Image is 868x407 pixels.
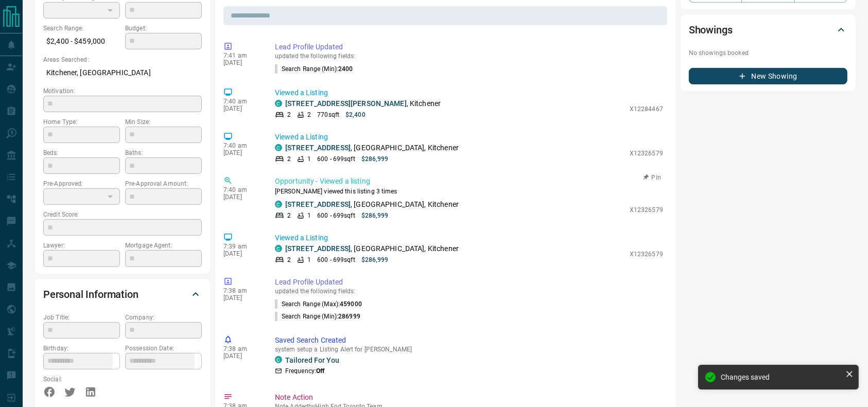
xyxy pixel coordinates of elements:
[630,149,663,158] p: X12326579
[689,48,847,58] p: No showings booked
[307,154,311,164] p: 1
[285,143,459,153] p: , [GEOGRAPHIC_DATA], Kitchener
[275,233,663,243] p: Viewed a Listing
[285,144,351,152] a: [STREET_ADDRESS]
[275,42,663,52] p: Lead Profile Updated
[361,154,389,164] p: $286,999
[125,24,202,33] p: Budget:
[361,255,389,264] p: $286,999
[125,344,202,353] p: Possession Date:
[223,287,259,294] p: 7:38 am
[340,300,362,308] span: 459000
[275,356,282,363] div: condos.ca
[721,373,841,381] div: Changes saved
[223,105,259,112] p: [DATE]
[637,173,667,182] button: Pin
[43,241,120,250] p: Lawyer:
[307,211,311,220] p: 1
[317,154,355,164] p: 600 - 699 sqft
[317,255,355,264] p: 600 - 699 sqft
[285,98,441,109] p: , Kitchener
[345,110,366,119] p: $2,400
[223,52,259,59] p: 7:41 am
[361,211,389,220] p: $286,999
[689,22,733,38] h2: Showings
[285,199,459,210] p: , [GEOGRAPHIC_DATA], Kitchener
[285,99,407,108] a: [STREET_ADDRESS][PERSON_NAME]
[689,68,847,84] button: New Showing
[43,313,120,322] p: Job Title:
[275,52,663,60] p: updated the following fields:
[43,210,202,219] p: Credit Score:
[43,24,120,33] p: Search Range:
[275,176,663,187] p: Opportunity - Viewed a listing
[223,243,259,250] p: 7:39 am
[223,250,259,257] p: [DATE]
[287,110,291,119] p: 2
[285,200,351,208] a: [STREET_ADDRESS]
[275,100,282,107] div: condos.ca
[125,241,202,250] p: Mortgage Agent:
[223,193,259,201] p: [DATE]
[125,313,202,322] p: Company:
[125,148,202,157] p: Baths:
[125,179,202,188] p: Pre-Approval Amount:
[125,117,202,127] p: Min Size:
[275,392,663,403] p: Note Action
[275,201,282,208] div: condos.ca
[317,211,355,220] p: 600 - 699 sqft
[43,64,202,81] p: Kitchener, [GEOGRAPHIC_DATA]
[275,187,663,196] p: [PERSON_NAME] viewed this listing 3 times
[43,344,120,353] p: Birthday:
[43,117,120,127] p: Home Type:
[43,33,120,50] p: $2,400 - $459,000
[316,367,324,375] strong: Off
[43,286,138,303] h2: Personal Information
[287,154,291,164] p: 2
[338,313,360,320] span: 286999
[285,243,459,254] p: , [GEOGRAPHIC_DATA], Kitchener
[275,288,663,295] p: updated the following fields:
[630,104,663,114] p: X12284467
[275,87,663,98] p: Viewed a Listing
[275,245,282,252] div: condos.ca
[689,17,847,42] div: Showings
[287,255,291,264] p: 2
[287,211,291,220] p: 2
[43,375,120,384] p: Social:
[223,186,259,193] p: 7:40 am
[275,64,353,74] p: Search Range (Min) :
[43,282,202,307] div: Personal Information
[275,132,663,143] p: Viewed a Listing
[285,356,339,364] a: Tailored For You
[630,250,663,259] p: X12326579
[43,55,202,64] p: Areas Searched:
[43,86,202,96] p: Motivation:
[307,255,311,264] p: 1
[223,345,259,352] p: 7:38 am
[275,277,663,288] p: Lead Profile Updated
[285,244,351,253] a: [STREET_ADDRESS]
[275,312,360,321] p: Search Range (Min) :
[307,110,311,119] p: 2
[338,65,353,73] span: 2400
[275,346,663,353] p: system setup a Listing Alert for [PERSON_NAME]
[285,366,324,376] p: Frequency:
[43,179,120,188] p: Pre-Approved:
[223,149,259,156] p: [DATE]
[223,142,259,149] p: 7:40 am
[317,110,339,119] p: 770 sqft
[223,98,259,105] p: 7:40 am
[223,294,259,302] p: [DATE]
[43,148,120,157] p: Beds:
[223,59,259,66] p: [DATE]
[223,352,259,360] p: [DATE]
[275,335,663,346] p: Saved Search Created
[275,299,362,309] p: Search Range (Max) :
[630,205,663,215] p: X12326579
[275,144,282,151] div: condos.ca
